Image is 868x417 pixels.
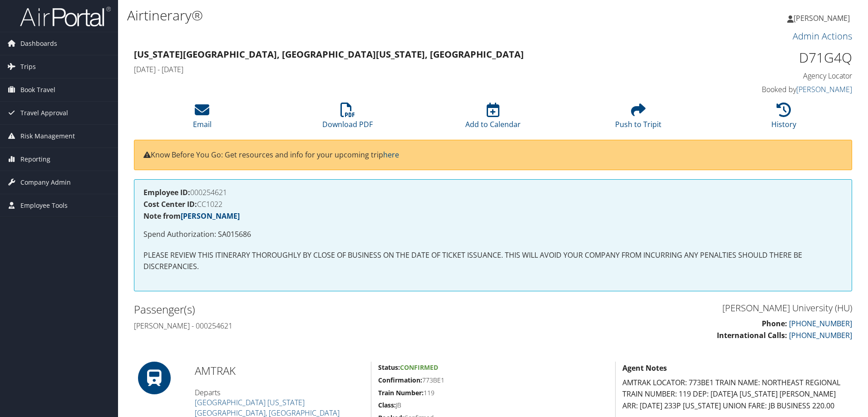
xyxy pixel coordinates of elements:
h1: D71G4Q [683,48,852,67]
a: [PHONE_NUMBER] [789,319,852,329]
strong: International Calls: [717,330,787,340]
h5: JB [378,401,608,410]
a: Add to Calendar [465,108,521,129]
strong: Cost Center ID: [143,199,197,209]
a: here [383,150,399,160]
h5: 119 [378,388,608,397]
img: airportal-logo.png [20,6,111,27]
strong: Agent Notes [622,363,667,373]
strong: Phone: [762,319,787,329]
a: [PHONE_NUMBER] [789,330,852,340]
h4: 000254621 [143,189,843,196]
p: AMTRAK LOCATOR: 773BE1 TRAIN NAME: NORTHEAST REGIONAL TRAIN NUMBER: 119 DEP: [DATE]A [US_STATE] [... [622,377,852,412]
a: Email [193,108,212,129]
a: [PERSON_NAME] [796,84,852,94]
h4: CC1022 [143,201,843,208]
a: [PERSON_NAME] [181,211,240,221]
p: Spend Authorization: SA015686 [143,229,843,240]
strong: Employee ID: [143,187,190,197]
strong: Confirmation: [378,376,422,384]
h5: 773BE1 [378,376,608,385]
span: Travel Approval [20,102,68,124]
p: PLEASE REVIEW THIS ITINERARY THOROUGHLY BY CLOSE OF BUSINESS ON THE DATE OF TICKET ISSUANCE. THIS... [143,250,843,273]
h1: Airtinerary® [127,6,615,25]
span: Confirmed [400,363,438,372]
span: Trips [20,55,36,78]
span: Employee Tools [20,194,68,217]
h4: [DATE] - [DATE] [134,64,669,74]
span: Risk Management [20,125,75,147]
span: [PERSON_NAME] [794,13,850,23]
h3: [PERSON_NAME] University (HU) [500,302,852,314]
h2: Passenger(s) [134,302,486,317]
strong: Class: [378,401,396,409]
a: History [771,108,796,129]
h4: Agency Locator [683,71,852,81]
span: Dashboards [20,32,57,55]
strong: Note from [143,211,240,221]
h4: [PERSON_NAME] - 000254621 [134,321,486,331]
a: Admin Actions [793,30,852,42]
span: Book Travel [20,78,55,101]
strong: [US_STATE][GEOGRAPHIC_DATA], [GEOGRAPHIC_DATA] [US_STATE], [GEOGRAPHIC_DATA] [134,48,524,60]
a: [PERSON_NAME] [787,5,859,32]
strong: Status: [378,363,400,372]
h4: Booked by [683,84,852,94]
a: Push to Tripit [615,108,661,129]
span: Reporting [20,148,50,171]
a: Download PDF [322,108,373,129]
h2: AMTRAK [195,363,364,378]
p: Know Before You Go: Get resources and info for your upcoming trip [143,149,843,161]
strong: Train Number: [378,388,424,397]
span: Company Admin [20,171,71,194]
